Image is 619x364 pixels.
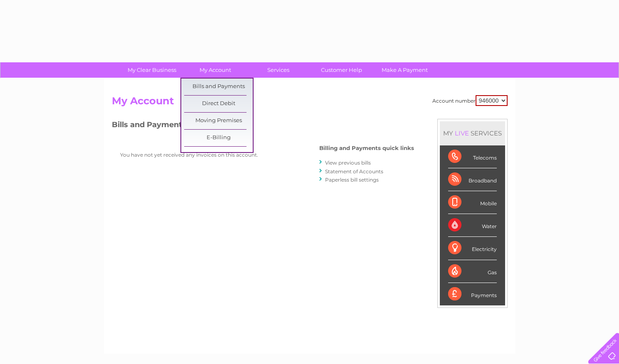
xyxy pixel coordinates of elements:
a: Customer Help [307,62,376,78]
div: Water [448,214,497,237]
a: My Clear Business [118,62,186,78]
a: View previous bills [325,160,371,166]
a: Paperless bill settings [325,177,379,183]
h4: Billing and Payments quick links [319,145,414,151]
a: E-Billing [184,130,253,146]
div: Payments [448,283,497,305]
div: LIVE [453,129,471,137]
div: Account number [432,95,508,106]
p: You have not yet received any invoices on this account. [120,151,286,159]
h3: Bills and Payments [112,119,414,133]
a: Bills and Payments [184,79,253,95]
div: MY SERVICES [440,121,505,145]
div: Mobile [448,191,497,214]
h2: My Account [112,95,508,111]
a: My Account [181,62,249,78]
div: Telecoms [448,145,497,168]
div: Electricity [448,237,497,260]
a: Services [244,62,313,78]
a: Paper Billing [184,149,253,165]
div: Gas [448,260,497,283]
a: Statement of Accounts [325,168,383,175]
div: Broadband [448,168,497,191]
a: Direct Debit [184,96,253,112]
a: Make A Payment [370,62,439,78]
a: Moving Premises [184,113,253,129]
